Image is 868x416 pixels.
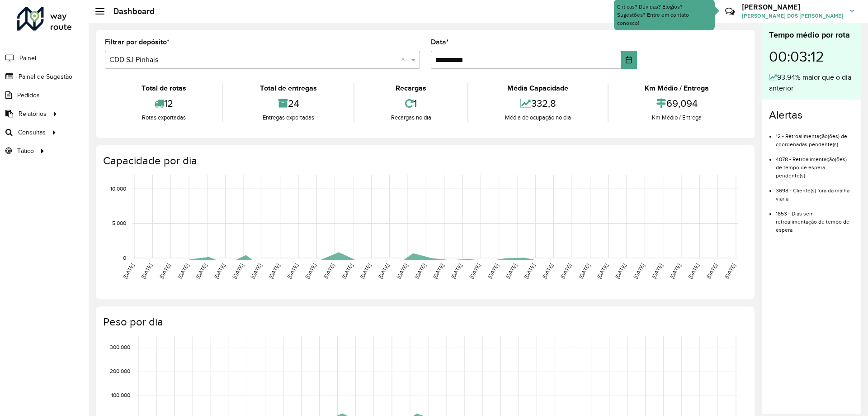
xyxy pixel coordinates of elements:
text: [DATE] [705,263,718,280]
div: Média de ocupação no dia [471,113,605,122]
text: [DATE] [723,263,736,280]
text: [DATE] [523,263,536,280]
a: Contato Rápido [720,2,740,21]
div: 93,94% maior que o dia anterior [769,72,854,94]
div: Total de entregas [226,83,351,94]
text: [DATE] [122,263,135,280]
div: Recargas [357,83,465,94]
span: Painel de Sugestão [19,72,72,81]
text: [DATE] [304,263,317,280]
text: [DATE] [559,263,572,280]
text: [DATE] [359,263,372,280]
span: [PERSON_NAME] DOS [PERSON_NAME] [742,12,843,20]
div: Total de rotas [107,83,220,94]
text: [DATE] [395,263,408,280]
h4: Peso por dia [103,316,745,329]
text: [DATE] [340,263,354,280]
div: Média Capacidade [471,83,605,94]
span: Tático [17,146,34,156]
div: 1 [357,94,465,113]
span: Pedidos [17,91,40,100]
span: Relatórios [19,109,47,119]
text: [DATE] [414,263,427,280]
h3: [PERSON_NAME] [742,3,843,11]
div: 69,094 [611,94,743,113]
text: [DATE] [578,263,591,280]
text: [DATE] [250,263,263,280]
text: 0 [123,255,126,261]
text: [DATE] [541,263,554,280]
div: Entregas exportadas [226,113,351,122]
span: Clear all [401,54,409,65]
text: 5,000 [112,220,126,226]
div: Rotas exportadas [107,113,220,122]
li: 4078 - Retroalimentação(ões) de tempo de espera pendente(s) [776,148,854,180]
div: Km Médio / Entrega [611,83,743,94]
span: Consultas [18,128,46,137]
li: 3698 - Cliente(s) fora da malha viária [776,180,854,203]
text: [DATE] [596,263,609,280]
text: [DATE] [614,263,627,280]
text: [DATE] [632,263,646,280]
label: Data [431,37,449,48]
text: [DATE] [322,263,335,280]
text: [DATE] [468,263,481,280]
label: Filtrar por depósito [105,37,170,48]
li: 1653 - Dias sem retroalimentação de tempo de espera [776,203,854,234]
text: 200,000 [110,368,130,374]
text: [DATE] [213,263,226,280]
text: [DATE] [669,263,682,280]
div: Recargas no dia [357,113,465,122]
text: [DATE] [177,263,190,280]
text: [DATE] [486,263,500,280]
text: 10,000 [110,186,126,191]
text: [DATE] [505,263,518,280]
h4: Capacidade por dia [103,154,745,167]
text: [DATE] [687,263,700,280]
div: Km Médio / Entrega [611,113,743,122]
text: [DATE] [158,263,171,280]
text: [DATE] [651,263,664,280]
div: Tempo médio por rota [769,29,854,41]
h4: Alertas [769,109,854,122]
text: [DATE] [231,263,244,280]
div: 12 [107,94,220,113]
text: [DATE] [432,263,445,280]
li: 12 - Retroalimentação(ões) de coordenadas pendente(s) [776,125,854,148]
div: 332,8 [471,94,605,113]
text: [DATE] [195,263,208,280]
span: Painel [19,53,36,63]
text: 300,000 [110,344,130,350]
text: 100,000 [111,392,130,398]
button: Choose Date [621,51,637,69]
div: 24 [226,94,351,113]
text: [DATE] [268,263,281,280]
text: [DATE] [286,263,299,280]
text: [DATE] [140,263,153,280]
text: [DATE] [377,263,390,280]
h2: Dashboard [104,6,155,16]
text: [DATE] [450,263,463,280]
div: 00:03:12 [769,41,854,72]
